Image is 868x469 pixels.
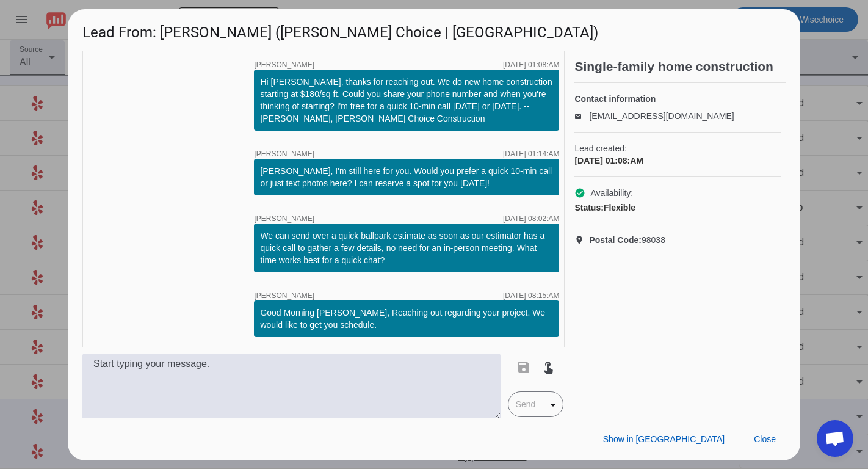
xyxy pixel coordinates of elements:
[589,235,642,245] strong: Postal Code:
[574,113,589,119] mat-icon: email
[574,93,781,105] h4: Contact information
[574,187,585,198] mat-icon: check_circle
[260,307,553,331] div: Good Morning [PERSON_NAME], Reaching out regarding your project. We would like to get you schedule.
[503,215,559,222] div: [DATE] 08:02:AM
[254,150,314,158] span: [PERSON_NAME]
[503,292,559,299] div: [DATE] 08:15:AM
[68,9,800,50] h1: Lead From: [PERSON_NAME] ([PERSON_NAME] Choice | [GEOGRAPHIC_DATA])
[254,292,314,299] span: [PERSON_NAME]
[589,234,665,246] span: 98038
[546,398,560,412] mat-icon: arrow_drop_down
[260,165,553,189] div: [PERSON_NAME], I'm still here for you. Would you prefer a quick 10-min call or just text photos h...
[574,203,603,213] strong: Status:
[254,215,314,222] span: [PERSON_NAME]
[603,434,725,444] span: Show in [GEOGRAPHIC_DATA]
[590,187,633,199] span: Availability:
[260,76,553,125] div: Hi [PERSON_NAME], thanks for reaching out. We do new home construction starting at $180/sq ft. Co...
[254,61,314,68] span: [PERSON_NAME]
[260,230,553,266] div: We can send over a quick ballpark estimate as soon as our estimator has a quick call to gather a ...
[574,235,589,245] mat-icon: location_on
[574,142,781,155] span: Lead created:
[754,434,776,444] span: Close
[744,429,786,451] button: Close
[574,60,786,73] h2: Single-family home construction
[503,150,559,158] div: [DATE] 01:14:AM
[589,111,734,121] a: [EMAIL_ADDRESS][DOMAIN_NAME]
[574,155,781,167] div: [DATE] 01:08:AM
[817,420,853,457] div: Open chat
[593,429,734,451] button: Show in [GEOGRAPHIC_DATA]
[541,360,555,374] mat-icon: touch_app
[574,202,781,214] div: Flexible
[503,61,559,68] div: [DATE] 01:08:AM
